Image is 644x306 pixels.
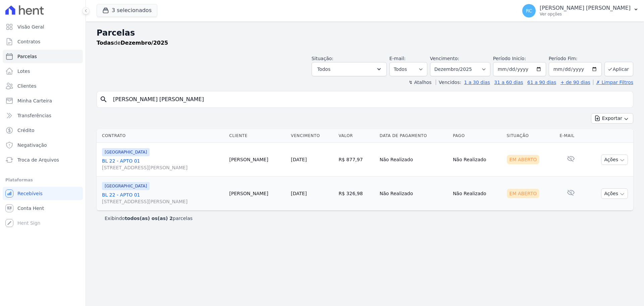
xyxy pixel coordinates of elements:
[560,80,590,85] a: + de 90 dias
[291,191,307,196] a: [DATE]
[377,129,450,143] th: Data de Pagamento
[507,189,540,198] div: Em Aberto
[3,109,83,122] a: Transferências
[336,177,377,211] td: R$ 326,98
[227,143,288,177] td: [PERSON_NAME]
[97,40,114,46] strong: Todas
[3,138,83,152] a: Negativação
[504,129,557,143] th: Situação
[3,20,83,34] a: Visão Geral
[3,35,83,48] a: Contratos
[494,80,523,85] a: 31 a 60 dias
[3,202,83,215] a: Conta Hent
[450,129,504,143] th: Pago
[102,158,224,171] a: BL 22 - APTO 01[STREET_ADDRESS][PERSON_NAME]
[540,11,631,17] p: Ver opções
[17,24,44,30] span: Visão Geral
[102,164,224,171] span: [STREET_ADDRESS][PERSON_NAME]
[3,94,83,107] a: Minha Carteira
[507,155,540,164] div: Em Aberto
[17,83,36,89] span: Clientes
[125,216,173,221] b: todos(as) os(as) 2
[288,129,336,143] th: Vencimento
[17,97,52,104] span: Minha Carteira
[121,40,168,46] strong: Dezembro/2025
[549,55,602,62] label: Período Fim:
[97,27,633,39] h2: Parcelas
[97,129,227,143] th: Contrato
[105,215,193,222] p: Exibindo parcelas
[3,153,83,167] a: Troca de Arquivos
[97,4,157,17] button: 3 selecionados
[102,191,224,205] a: BL 22 - APTO 01[STREET_ADDRESS][PERSON_NAME]
[312,62,387,76] button: Todos
[591,113,633,124] button: Exportar
[3,187,83,200] a: Recebíveis
[450,177,504,211] td: Não Realizado
[17,190,43,197] span: Recebíveis
[17,112,51,119] span: Transferências
[3,50,83,63] a: Parcelas
[17,205,44,212] span: Conta Hent
[593,80,633,85] a: ✗ Limpar Filtros
[102,182,150,190] span: [GEOGRAPHIC_DATA]
[97,39,168,47] p: de
[3,124,83,137] a: Crédito
[17,127,35,134] span: Crédito
[604,62,633,76] button: Aplicar
[3,64,83,78] a: Lotes
[109,93,630,106] input: Buscar por nome do lote ou do cliente
[17,38,40,45] span: Contratos
[540,5,631,11] p: [PERSON_NAME] [PERSON_NAME]
[527,80,556,85] a: 61 a 90 dias
[450,143,504,177] td: Não Realizado
[601,155,628,165] button: Ações
[100,95,108,103] i: search
[377,177,450,211] td: Não Realizado
[493,56,526,61] label: Período Inicío:
[526,8,532,13] span: RC
[409,80,431,85] label: ↯ Atalhos
[17,53,37,60] span: Parcelas
[312,56,333,61] label: Situação:
[5,176,80,184] div: Plataformas
[102,198,224,205] span: [STREET_ADDRESS][PERSON_NAME]
[227,177,288,211] td: [PERSON_NAME]
[436,80,461,85] label: Vencidos:
[3,79,83,93] a: Clientes
[557,129,585,143] th: E-mail
[377,143,450,177] td: Não Realizado
[102,148,150,156] span: [GEOGRAPHIC_DATA]
[317,65,330,73] span: Todos
[17,157,59,163] span: Troca de Arquivos
[601,188,628,199] button: Ações
[17,142,47,148] span: Negativação
[227,129,288,143] th: Cliente
[17,68,30,75] span: Lotes
[291,157,307,162] a: [DATE]
[464,80,490,85] a: 1 a 30 dias
[517,1,644,20] button: RC [PERSON_NAME] [PERSON_NAME] Ver opções
[430,56,459,61] label: Vencimento:
[389,56,406,61] label: E-mail:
